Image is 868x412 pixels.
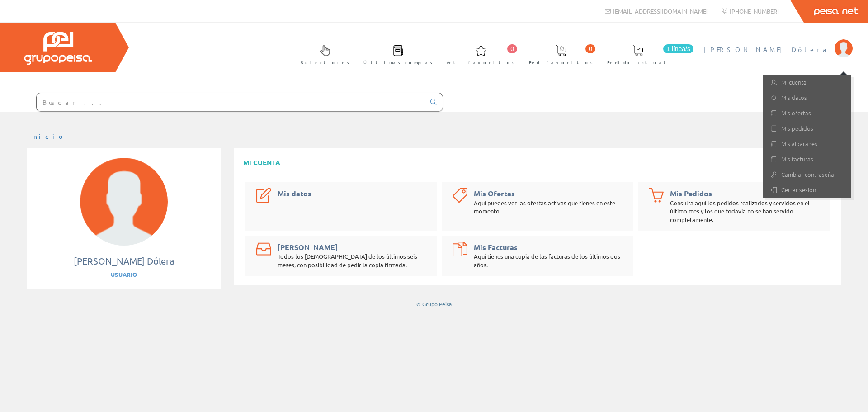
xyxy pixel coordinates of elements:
div: Aquí tienes una copia de las facturas de los últimos dos años. [474,252,624,269]
a: Selectores [292,38,354,71]
span: Pedido actual [607,58,669,67]
span: Mi cuenta [243,158,280,167]
span: Art. favoritos [447,58,515,67]
a: Mi cuenta [763,75,851,90]
div: [PERSON_NAME] Dólera [36,255,212,268]
a: Mis ofertas [763,105,851,121]
span: Ped. favoritos [529,58,593,67]
a: Mis datos [278,189,311,198]
a: Mis Pedidos [670,189,712,198]
div: Consulta aquí los pedidos realizados y servidos en el último mes y los que todavía no se han serv... [670,199,821,224]
a: 1 línea/s Pedido actual [598,38,696,71]
a: Mis pedidos [763,121,851,136]
a: Últimas compras [354,38,437,71]
a: Mis Ofertas [474,189,515,198]
a: [PERSON_NAME] Dólera [703,38,853,46]
a: Mis Facturas [474,242,518,252]
a: Mis facturas [763,152,851,167]
a: Cambiar contraseña [763,167,851,182]
span: [EMAIL_ADDRESS][DOMAIN_NAME] [613,7,708,15]
a: Mis albaranes [763,136,851,152]
div: Aquí puedes ver las ofertas activas que tienes en este momento. [474,199,624,216]
a: [PERSON_NAME] [278,242,338,252]
span: [PHONE_NUMBER] [730,7,779,15]
input: Buscar ... [37,93,425,111]
a: Inicio [27,132,66,140]
a: Mis datos [763,90,851,105]
span: Selectores [301,58,349,67]
span: [PERSON_NAME] Dólera [703,45,830,54]
img: Grupo Peisa [24,32,92,65]
div: Todos los [DEMOGRAPHIC_DATA] de los últimos seis meses, con posibilidad de pedir la copia firmada. [278,252,428,269]
div: © Grupo Peisa [27,300,841,308]
span: 0 [507,44,517,53]
div: Usuario [36,270,212,279]
span: 1 línea/s [663,44,693,53]
span: Últimas compras [363,58,433,67]
a: Cerrar sesión [763,182,851,198]
span: 0 [585,44,595,53]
